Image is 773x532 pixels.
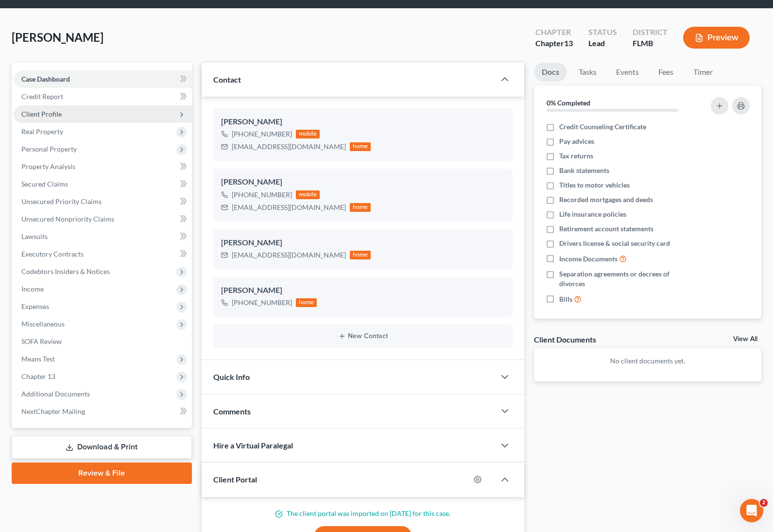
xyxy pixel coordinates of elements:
div: [PERSON_NAME] [221,237,505,249]
a: Secured Claims [14,175,192,193]
span: Personal Property [21,145,77,153]
strong: 0% Completed [547,99,590,107]
div: Client Documents [534,334,596,344]
span: Client Portal [213,475,257,484]
a: View All [733,336,757,343]
a: Fees [651,63,682,82]
div: District [633,27,668,38]
a: Tasks [571,63,604,82]
span: Pay advices [559,137,594,146]
div: home [350,142,371,151]
div: [EMAIL_ADDRESS][DOMAIN_NAME] [232,203,346,212]
a: NextChapter Mailing [14,403,192,420]
a: SOFA Review [14,333,192,350]
span: NextChapter Mailing [21,407,85,415]
a: Docs [534,63,567,82]
p: No client documents yet. [542,356,754,366]
span: Case Dashboard [21,75,70,83]
span: [PERSON_NAME] [12,30,103,44]
button: New Contact [221,332,505,340]
span: Unsecured Priority Claims [21,197,102,206]
button: Preview [683,27,750,49]
span: Tax returns [559,151,593,161]
a: Lawsuits [14,228,192,245]
span: Recorded mortgages and deeds [559,195,653,205]
span: Income Documents [559,254,618,264]
a: Case Dashboard [14,70,192,88]
div: Chapter [535,38,573,49]
span: Retirement account statements [559,224,653,234]
span: Additional Documents [21,390,90,398]
span: Codebtors Insiders & Notices [21,267,110,275]
div: Lead [588,38,617,49]
span: Credit Counseling Certificate [559,122,646,132]
span: Expenses [21,302,49,310]
div: home [296,298,317,307]
div: [PHONE_NUMBER] [232,298,292,308]
div: [PHONE_NUMBER] [232,190,292,200]
span: Income [21,285,44,293]
span: Client Profile [21,110,62,118]
span: Comments [213,407,251,416]
span: Quick Info [213,372,250,381]
a: Events [608,63,647,82]
a: Unsecured Priority Claims [14,193,192,210]
a: Review & File [12,463,192,484]
span: SOFA Review [21,337,62,345]
span: Executory Contracts [21,250,84,258]
span: 13 [564,38,573,48]
div: [EMAIL_ADDRESS][DOMAIN_NAME] [232,142,346,152]
span: Life insurance policies [559,209,626,219]
span: Unsecured Nonpriority Claims [21,215,114,223]
span: Separation agreements or decrees of divorces [559,269,696,289]
span: Chapter 13 [21,372,55,380]
span: Means Test [21,355,55,363]
a: Unsecured Nonpriority Claims [14,210,192,228]
a: Timer [686,63,721,82]
div: [PERSON_NAME] [221,116,505,128]
div: [EMAIL_ADDRESS][DOMAIN_NAME] [232,250,346,260]
p: The client portal was imported on [DATE] for this case. [213,509,513,518]
span: Titles to motor vehicles [559,180,630,190]
a: Download & Print [12,436,192,459]
a: Credit Report [14,88,192,105]
span: Real Property [21,127,63,136]
span: Secured Claims [21,180,68,188]
div: [PHONE_NUMBER] [232,129,292,139]
div: mobile [296,190,320,199]
div: home [350,203,371,212]
div: Chapter [535,27,573,38]
span: Lawsuits [21,232,48,240]
div: [PERSON_NAME] [221,176,505,188]
span: Miscellaneous [21,320,65,328]
span: Contact [213,75,241,84]
span: Bank statements [559,166,609,175]
span: Credit Report [21,92,63,101]
div: [PERSON_NAME] [221,285,505,296]
div: home [350,251,371,259]
span: Bills [559,294,572,304]
div: FLMB [633,38,668,49]
span: Hire a Virtual Paralegal [213,441,293,450]
iframe: Intercom live chat [740,499,763,522]
span: 2 [760,499,768,507]
span: Drivers license & social security card [559,239,670,248]
a: Executory Contracts [14,245,192,263]
span: Property Analysis [21,162,75,171]
div: mobile [296,130,320,138]
a: Property Analysis [14,158,192,175]
div: Status [588,27,617,38]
